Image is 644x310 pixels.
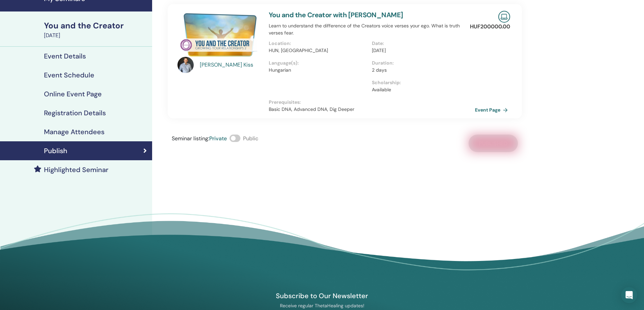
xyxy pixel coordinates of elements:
[269,99,475,106] p: Prerequisites :
[269,67,368,74] p: Hungarian
[269,59,368,67] p: Language(s) :
[244,291,400,300] h4: Subscribe to Our Newsletter
[498,11,510,23] img: Live Online Seminar
[172,135,209,142] span: Seminar listing :
[269,47,368,54] p: HUN, [GEOGRAPHIC_DATA]
[372,47,471,54] p: [DATE]
[372,67,471,74] p: 2 days
[372,79,471,86] p: Scholarship :
[269,40,368,47] p: Location :
[44,147,67,155] h4: Publish
[372,40,471,47] p: Date :
[269,22,475,37] p: Learn to understand the difference of the Creators voice verses your ego. What is truth verses fear.
[44,128,104,136] h4: Manage Attendees
[372,86,471,93] p: Available
[475,105,510,115] a: Event Page
[177,57,194,73] img: default.jpg
[470,23,510,31] p: HUF 200000.00
[44,71,94,79] h4: Event Schedule
[269,10,403,19] a: You and the Creator with [PERSON_NAME]
[372,59,471,67] p: Duration :
[200,61,262,69] a: [PERSON_NAME] Kiss
[44,20,148,31] div: You and the Creator
[40,20,152,40] a: You and the Creator[DATE]
[244,303,400,309] p: Receive regular ThetaHealing updates!
[44,52,86,60] h4: Event Details
[209,135,227,142] span: Private
[243,135,258,142] span: Public
[621,287,637,303] div: Open Intercom Messenger
[177,11,261,59] img: You and the Creator
[44,109,106,117] h4: Registration Details
[44,90,102,98] h4: Online Event Page
[44,166,109,174] h4: Highlighted Seminar
[269,106,475,113] p: Basic DNA, Advanced DNA, Dig Deeper
[44,31,148,40] div: [DATE]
